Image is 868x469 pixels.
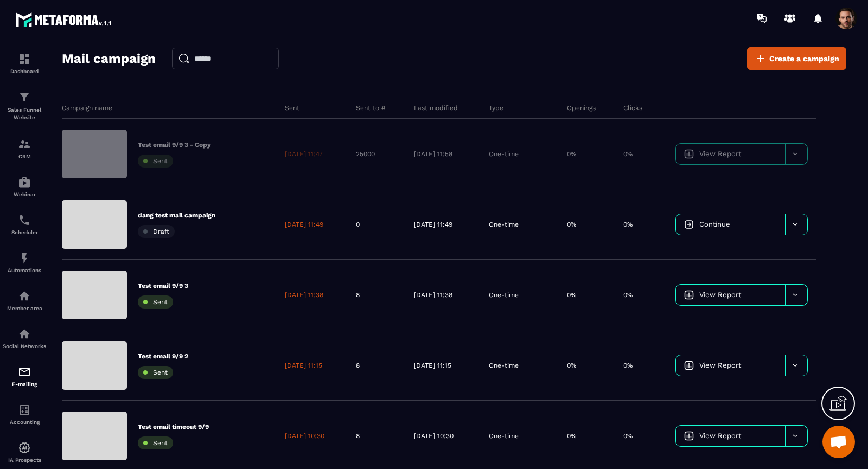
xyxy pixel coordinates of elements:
[18,441,31,454] img: automations
[356,104,386,112] p: Sent to #
[18,365,31,378] img: email
[153,369,168,376] span: Sent
[153,439,168,447] span: Sent
[414,291,452,299] p: [DATE] 11:38
[285,150,323,158] p: [DATE] 11:47
[356,150,375,158] p: 25000
[623,432,633,440] p: 0%
[18,53,31,66] img: formation
[676,355,785,376] a: View Report
[138,140,211,149] p: Test email 9/9 3 - Copy
[153,228,169,235] span: Draft
[285,220,323,229] p: [DATE] 11:49
[3,457,46,463] p: IA Prospects
[285,432,324,440] p: [DATE] 10:30
[3,153,46,159] p: CRM
[769,53,839,64] span: Create a campaign
[414,432,454,440] p: [DATE] 10:30
[567,291,576,299] p: 0%
[567,432,576,440] p: 0%
[489,291,519,299] p: One-time
[3,106,46,121] p: Sales Funnel Website
[489,104,503,112] p: Type
[684,220,694,229] img: icon
[684,361,694,370] img: icon
[62,48,156,69] h2: Mail campaign
[18,252,31,265] img: automations
[684,149,694,159] img: icon
[138,352,188,361] p: Test email 9/9 2
[3,243,46,281] a: automationsautomationsAutomations
[3,130,46,168] a: formationformationCRM
[18,91,31,104] img: formation
[676,426,785,446] a: View Report
[623,291,633,299] p: 0%
[489,361,519,370] p: One-time
[3,68,46,74] p: Dashboard
[623,104,642,112] p: Clicks
[699,291,741,299] span: View Report
[356,291,360,299] p: 8
[3,229,46,235] p: Scheduler
[3,343,46,349] p: Social Networks
[18,403,31,416] img: accountant
[18,214,31,227] img: scheduler
[3,381,46,387] p: E-mailing
[684,431,694,441] img: icon
[356,220,360,229] p: 0
[15,10,113,29] img: logo
[3,168,46,205] a: automationsautomationsWebinar
[684,290,694,300] img: icon
[18,176,31,189] img: automations
[285,291,323,299] p: [DATE] 11:38
[567,220,576,229] p: 0%
[3,267,46,273] p: Automations
[138,211,215,220] p: dang test mail campaign
[414,220,452,229] p: [DATE] 11:49
[3,82,46,130] a: formationformationSales Funnel Website
[567,104,596,112] p: Openings
[18,290,31,303] img: automations
[138,281,188,290] p: Test email 9/9 3
[567,150,576,158] p: 0%
[414,361,451,370] p: [DATE] 11:15
[3,419,46,425] p: Accounting
[489,432,519,440] p: One-time
[414,104,458,112] p: Last modified
[623,361,633,370] p: 0%
[489,150,519,158] p: One-time
[676,144,785,164] a: View Report
[3,281,46,319] a: automationsautomationsMember area
[414,150,452,158] p: [DATE] 11:58
[676,214,785,235] a: Continue
[623,220,633,229] p: 0%
[3,395,46,433] a: accountantaccountantAccounting
[18,138,31,151] img: formation
[62,104,112,112] p: Campaign name
[567,361,576,370] p: 0%
[699,361,741,369] span: View Report
[356,361,360,370] p: 8
[699,150,741,158] span: View Report
[3,319,46,357] a: social-networksocial-networkSocial Networks
[153,298,168,306] span: Sent
[822,426,855,458] div: Open chat
[676,285,785,305] a: View Report
[285,361,322,370] p: [DATE] 11:15
[285,104,299,112] p: Sent
[3,205,46,243] a: schedulerschedulerScheduler
[623,150,633,158] p: 0%
[3,44,46,82] a: formationformationDashboard
[747,47,846,70] a: Create a campaign
[489,220,519,229] p: One-time
[18,327,31,340] img: social-network
[699,220,730,228] span: Continue
[3,305,46,311] p: Member area
[153,157,168,165] span: Sent
[3,191,46,197] p: Webinar
[138,422,209,431] p: Test email timeout 9/9
[356,432,360,440] p: 8
[3,357,46,395] a: emailemailE-mailing
[699,432,741,440] span: View Report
